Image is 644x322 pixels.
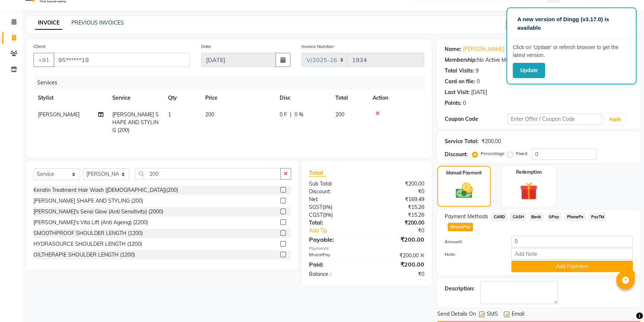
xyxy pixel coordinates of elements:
[303,180,367,188] div: Sub Total:
[108,90,164,106] th: Service
[514,180,543,202] img: _gift.svg
[135,168,281,180] input: Search or Scan
[367,260,430,269] div: ₹200.00
[33,43,45,50] label: Client
[477,78,480,86] div: 0
[112,111,159,133] span: [PERSON_NAME] SHAPE AND STYLING (200)
[589,213,606,221] span: PayTM
[201,90,275,106] th: Price
[508,113,602,125] input: Enter Offer / Coupon Code
[335,111,344,118] span: 200
[33,53,54,67] button: +91
[450,181,478,200] img: _cash.svg
[445,56,633,64] div: No Active Membership
[303,235,367,244] div: Payable:
[309,212,323,218] span: CGST
[463,99,466,107] div: 0
[309,245,425,252] div: Payments
[33,251,135,259] div: OILTHERAPIE SHOULDER LENGTH (1200)
[33,219,148,226] div: [PERSON_NAME]'s Vita Lift (Anti Ageing) (2200)
[506,19,548,30] button: Create New
[487,310,498,319] span: SMS
[303,270,367,278] div: Balance :
[564,213,586,221] span: PhonePe
[516,169,542,176] label: Redemption
[309,169,326,177] span: Total
[168,111,171,118] span: 1
[516,150,527,157] label: Fixed
[445,213,488,220] span: Payment Methods
[367,270,430,278] div: ₹0
[33,229,143,237] div: SMOOTHPROOF SHOULDER LENGTH (1200)
[511,236,633,247] input: Amount
[445,67,474,75] div: Total Visits:
[445,45,461,53] div: Name:
[517,15,626,32] p: A new version of Dingg (v3.17.0) is available
[445,285,474,293] div: Description:
[201,43,211,50] label: Date
[33,90,108,106] th: Stylist
[446,170,482,176] label: Manual Payment
[439,238,506,245] label: Amount:
[367,219,430,227] div: ₹200.00
[513,63,545,78] button: Update
[463,45,512,53] a: [PERSON_NAME] 07
[324,204,331,210] span: 9%
[512,310,524,319] span: Email
[331,90,368,106] th: Total
[303,203,367,211] div: ( )
[303,252,367,260] div: BharatPay
[54,53,190,67] input: Search by Name/Mobile/Email/Code
[367,203,430,211] div: ₹15.26
[303,219,367,227] div: Total:
[476,67,479,75] div: 9
[34,76,430,90] div: Services
[471,88,487,96] div: [DATE]
[275,90,331,106] th: Disc
[290,111,292,119] span: |
[367,235,430,244] div: ₹200.00
[513,44,630,59] p: Click on ‘Update’ or refersh browser to get the latest version.
[368,90,424,106] th: Action
[445,88,470,96] div: Last Visit:
[445,56,477,64] div: Membership:
[303,227,377,235] a: Add Tip
[33,240,142,248] div: HYDRASOURCE SHOULDER LENGTH (1200)
[367,196,430,203] div: ₹169.49
[367,211,430,219] div: ₹15.26
[511,248,633,260] input: Add Note
[445,99,461,107] div: Points:
[71,19,124,26] a: PREVIOUS INVOICES
[445,78,475,86] div: Card on file:
[38,111,80,118] span: [PERSON_NAME]
[303,188,367,196] div: Discount:
[33,186,178,194] div: Keratin Treatment Hair Wash ([DEMOGRAPHIC_DATA])(200)
[303,260,367,269] div: Paid:
[205,111,214,118] span: 200
[445,115,508,123] div: Coupon Code
[303,211,367,219] div: ( )
[303,196,367,203] div: Net:
[324,212,331,218] span: 9%
[439,251,506,258] label: Note:
[367,252,430,260] div: ₹200.00
[437,310,476,319] span: Send Details On
[367,188,430,196] div: ₹0
[309,204,322,210] span: SGST
[367,180,430,188] div: ₹200.00
[605,114,626,125] button: Apply
[294,111,303,119] span: 0 %
[529,213,544,221] span: Bank
[302,43,334,50] label: Invoice Number
[445,151,468,158] div: Discount:
[510,213,526,221] span: CASH
[547,213,562,221] span: GPay
[482,138,501,145] div: ₹200.00
[445,138,479,145] div: Service Total:
[35,16,62,30] a: INVOICE
[377,227,430,235] div: ₹0
[280,111,287,119] span: 0 F
[448,223,473,231] span: BharatPay
[511,261,633,272] button: Add Payment
[33,208,163,216] div: [PERSON_NAME]'s Sensi Glow (Anti Sensitivity) (2000)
